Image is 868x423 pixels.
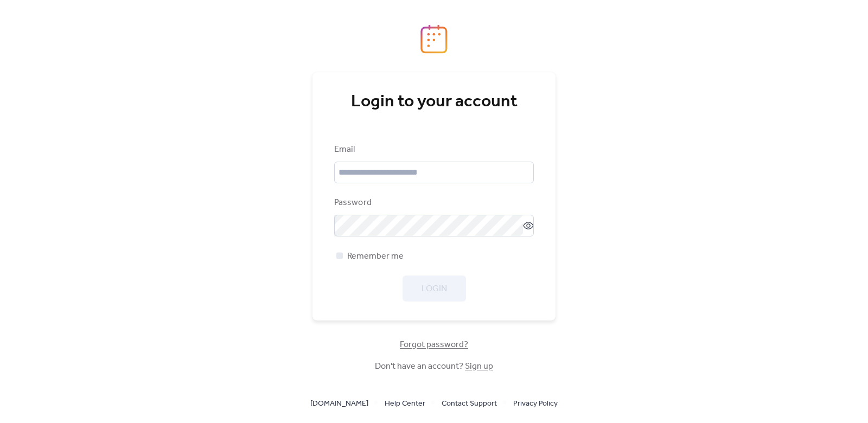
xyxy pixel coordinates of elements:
span: Help Center [385,398,425,411]
a: Contact Support [442,396,497,410]
div: Login to your account [334,91,534,113]
a: Privacy Policy [513,396,558,410]
div: Email [334,143,532,156]
img: logo [420,24,448,54]
span: [DOMAIN_NAME] [310,398,368,411]
div: Password [334,196,532,209]
span: Contact Support [442,398,497,411]
a: Help Center [385,396,425,410]
a: [DOMAIN_NAME] [310,396,368,410]
span: Don't have an account? [375,360,493,373]
span: Forgot password? [400,338,468,351]
a: Forgot password? [400,342,468,348]
span: Remember me [347,250,404,263]
span: Privacy Policy [513,398,558,411]
a: Sign up [465,358,493,375]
